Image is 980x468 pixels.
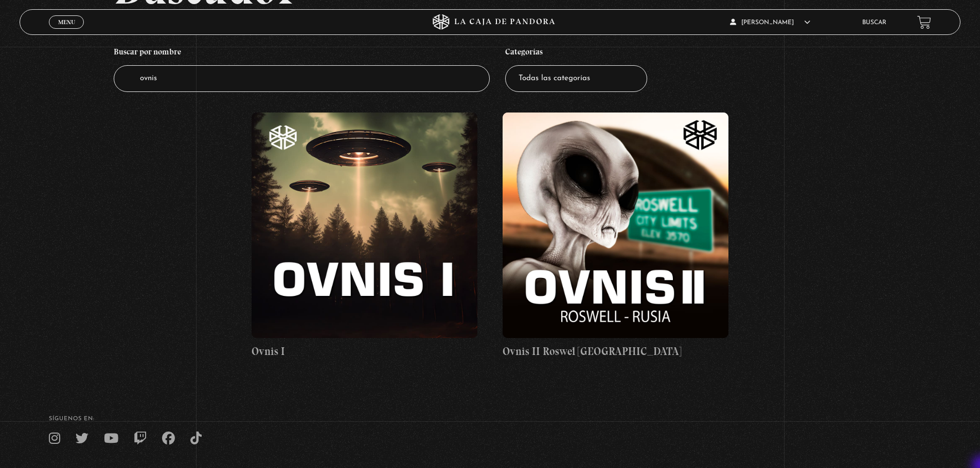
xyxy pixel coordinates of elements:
span: [PERSON_NAME] [730,20,810,26]
a: View your shopping cart [917,15,931,29]
a: Ovnis II Roswel [GEOGRAPHIC_DATA] [503,113,728,359]
h4: Ovnis II Roswel [GEOGRAPHIC_DATA] [503,343,728,360]
a: Ovnis I [252,113,477,359]
span: Cerrar [55,28,79,35]
h4: Ovnis I [252,343,477,360]
a: Buscar [862,20,886,26]
span: Menu [58,19,75,25]
h4: Buscar por nombre [114,42,490,65]
h4: Categorías [505,42,647,65]
h4: SÍguenos en: [49,416,931,422]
